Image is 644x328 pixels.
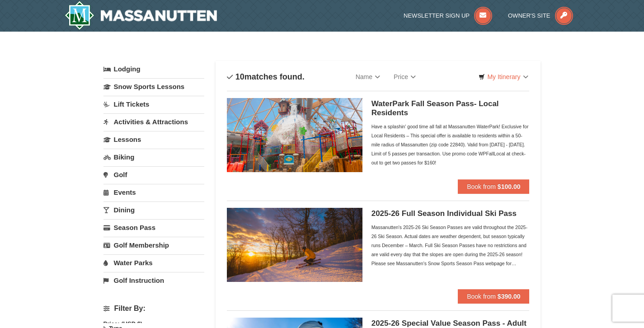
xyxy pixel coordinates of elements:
[387,68,423,86] a: Price
[65,1,217,30] img: Massanutten Resort Logo
[227,208,362,282] img: 6619937-208-2295c65e.jpg
[371,319,530,328] h5: 2025-26 Special Value Season Pass - Adult
[371,209,530,218] h5: 2025-26 Full Season Individual Ski Pass
[103,201,204,218] a: Dining
[404,12,470,19] span: Newsletter Sign Up
[498,293,521,300] strong: $390.00
[103,184,204,201] a: Events
[404,12,492,19] a: Newsletter Sign Up
[103,254,204,271] a: Water Parks
[371,99,530,117] h5: WaterPark Fall Season Pass- Local Residents
[498,183,521,190] strong: $100.00
[103,272,204,289] a: Golf Instruction
[103,219,204,236] a: Season Pass
[103,305,204,313] h4: Filter By:
[349,68,387,86] a: Name
[65,1,217,30] a: Massanutten Resort
[473,70,534,84] a: My Itinerary
[458,289,529,304] button: Book from $390.00
[103,113,204,130] a: Activities & Attractions
[467,183,496,190] span: Book from
[103,166,204,183] a: Golf
[103,96,204,112] a: Lift Tickets
[103,320,143,327] strong: Price: (USD $)
[103,78,204,95] a: Snow Sports Lessons
[103,237,204,253] a: Golf Membership
[371,122,530,167] div: Have a splashin' good time all fall at Massanutten WaterPark! Exclusive for Local Residents – Thi...
[467,293,496,300] span: Book from
[103,61,204,77] a: Lodging
[371,223,530,268] div: Massanutten's 2025-26 Ski Season Passes are valid throughout the 2025-26 Ski Season. Actual dates...
[508,12,550,19] span: Owner's Site
[103,149,204,165] a: Biking
[458,179,529,194] button: Book from $100.00
[508,12,573,19] a: Owner's Site
[103,131,204,148] a: Lessons
[227,98,362,172] img: 6619937-212-8c750e5f.jpg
